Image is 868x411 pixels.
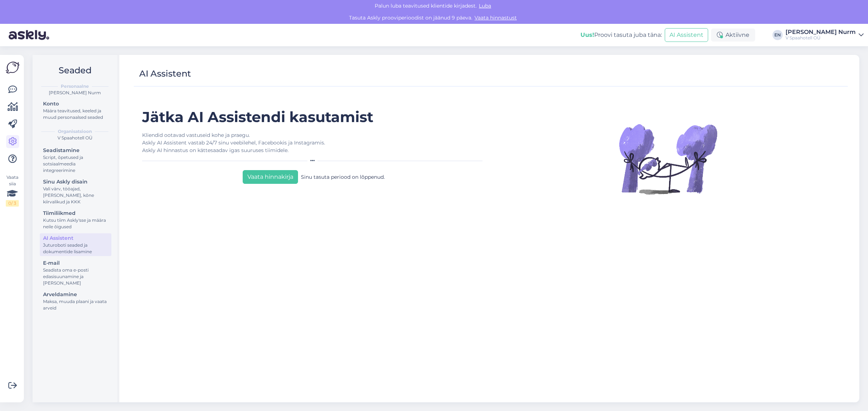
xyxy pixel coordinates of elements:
[43,100,108,108] div: Konto
[773,30,783,40] div: EN
[43,108,108,121] div: Määra teavitused, keeled ja muud personaalsed seaded
[617,108,719,209] img: Illustration
[61,83,89,90] b: Personaalne
[472,14,519,21] a: Vaata hinnastust
[6,200,19,207] div: 0 / 3
[38,135,111,141] div: V Spaahotell OÜ
[665,28,708,42] button: AI Assistent
[43,178,108,186] div: Sinu Askly disain
[786,29,856,35] div: [PERSON_NAME] Nurm
[38,64,111,77] h2: Seaded
[6,61,20,74] img: Askly Logo
[43,298,108,311] div: Maksa, muuda plaani ja vaata arveid
[40,177,111,206] a: Sinu Askly disainVali värv, tööajad, [PERSON_NAME], kõne kiirvalikud ja KKK
[40,290,111,312] a: ArveldamineMaksa, muuda plaani ja vaata arveid
[40,258,111,287] a: E-mailSeadista oma e-posti edasisuunamine ja [PERSON_NAME]
[786,35,856,41] div: V Spaahotell OÜ
[142,131,485,154] div: Kliendid ootavad vastuseid kohe ja praegu. Askly AI Assistent vastab 24/7 sinu veebilehel, Facebo...
[301,170,385,184] div: Sinu tasuta periood on lõppenud.
[580,31,662,39] div: Proovi tasuta juba täna:
[38,90,111,96] div: [PERSON_NAME] Nurm
[43,259,108,267] div: E-mail
[711,29,755,42] div: Aktiivne
[139,67,191,81] div: AI Assistent
[43,147,108,154] div: Seadistamine
[142,108,485,126] h1: Jätka AI Assistendi kasutamist
[43,186,108,205] div: Vali värv, tööajad, [PERSON_NAME], kõne kiirvalikud ja KKK
[43,242,108,255] div: Juturoboti seaded ja dokumentide lisamine
[43,209,108,217] div: Tiimiliikmed
[43,217,108,230] div: Kutsu tiim Askly'sse ja määra neile õigused
[43,234,108,242] div: AI Assistent
[580,31,594,38] b: Uus!
[43,291,108,298] div: Arveldamine
[786,29,864,41] a: [PERSON_NAME] NurmV Spaahotell OÜ
[40,99,111,122] a: KontoMäära teavitused, keeled ja muud personaalsed seaded
[40,146,111,175] a: SeadistamineScript, õpetused ja sotsiaalmeedia integreerimine
[58,128,92,135] b: Organisatsioon
[477,3,493,9] span: Luba
[43,267,108,286] div: Seadista oma e-posti edasisuunamine ja [PERSON_NAME]
[243,170,298,184] button: Vaata hinnakirja
[40,208,111,231] a: TiimiliikmedKutsu tiim Askly'sse ja määra neile õigused
[43,154,108,174] div: Script, õpetused ja sotsiaalmeedia integreerimine
[6,174,19,207] div: Vaata siia
[40,233,111,256] a: AI AssistentJuturoboti seaded ja dokumentide lisamine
